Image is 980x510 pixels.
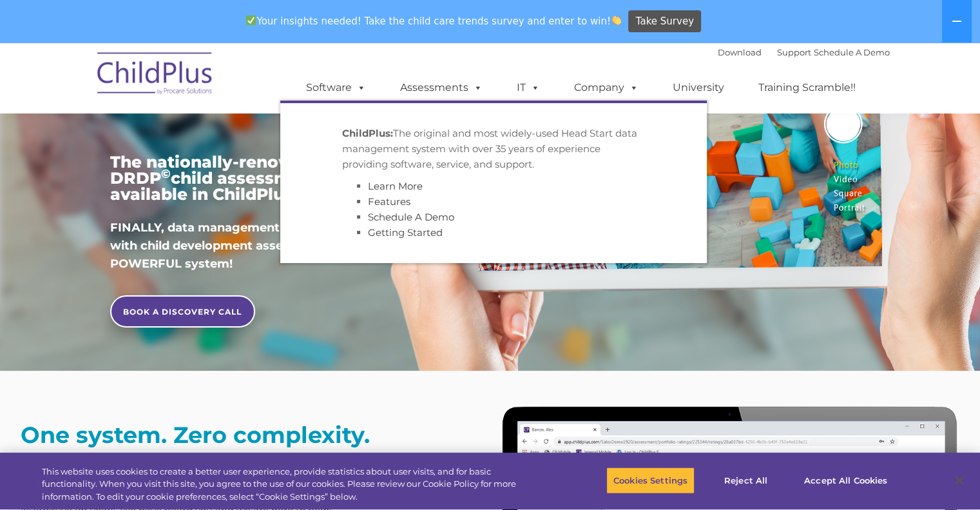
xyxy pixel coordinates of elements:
[21,421,370,449] strong: One system. Zero complexity.
[387,75,495,101] a: Assessments
[797,467,894,494] button: Accept All Cookies
[342,126,645,172] p: The original and most widely-used Head Start data management system with over 35 years of experie...
[706,467,786,494] button: Reject All
[628,10,701,33] a: Take Survey
[342,127,393,139] strong: ChildPlus:
[161,166,171,181] sup: ©
[504,75,553,101] a: IT
[745,75,869,101] a: Training Scramble!!
[945,466,974,495] button: Close
[293,75,379,101] a: Software
[368,180,423,192] a: Learn More
[611,15,621,25] img: 👏
[368,195,410,208] a: Features
[606,467,695,494] button: Cookies Settings
[718,47,762,57] a: Download
[42,466,539,504] div: This website uses cookies to create a better user experience, provide statistics about user visit...
[660,75,737,101] a: University
[110,221,401,271] span: FINALLY, data management software combined with child development assessments in ONE POWERFUL sys...
[777,47,811,57] a: Support
[246,15,256,25] img: ✅
[368,226,443,239] a: Getting Started
[368,211,454,223] a: Schedule A Demo
[110,295,255,328] a: BOOK A DISCOVERY CALL
[814,47,890,57] a: Schedule A Demo
[110,152,380,204] span: The nationally-renowned DRDP child assessment is now available in ChildPlus.
[561,75,651,101] a: Company
[91,43,220,108] img: ChildPlus by Procare Solutions
[241,8,627,34] span: Your insights needed! Take the child care trends survey and enter to win!
[718,47,890,57] font: |
[636,10,694,33] span: Take Survey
